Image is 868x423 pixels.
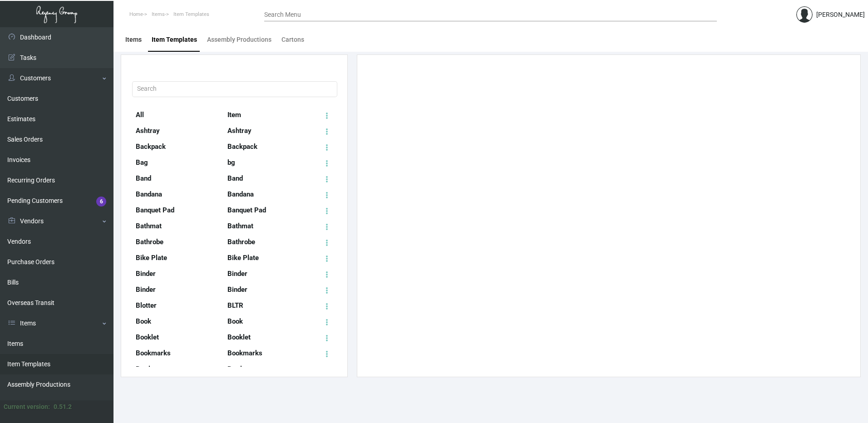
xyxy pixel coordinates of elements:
div: Binder [227,285,319,295]
div: Banquet Pad [227,205,319,216]
div: Blotter [136,300,227,311]
span: Item Templates [173,11,209,17]
div: Bottle [227,364,319,374]
span: Items [152,11,165,17]
div: Assembly Productions [207,35,271,44]
div: [PERSON_NAME] [816,10,865,20]
div: Bathrobe [136,237,227,247]
span: Home [129,11,143,17]
div: Ashtray [227,126,319,136]
div: Book [136,316,227,327]
div: Binder [136,269,227,279]
div: bg [227,157,319,168]
div: Items [125,35,142,44]
div: Booklet [227,332,319,343]
div: 0.51.2 [54,402,72,412]
div: Band [136,173,227,184]
div: Bottle [136,364,227,374]
div: Bookmarks [227,348,319,359]
div: Backpack [227,142,319,152]
div: Bag [136,157,227,168]
div: Bookmarks [136,348,227,359]
div: Binder [136,285,227,295]
div: All [136,110,227,120]
div: Bandana [136,189,227,200]
img: admin@bootstrapmaster.com [796,6,813,23]
div: Item Templates [152,35,197,44]
div: Item [227,110,319,120]
div: Cartons [281,35,304,44]
div: Book [227,316,319,327]
div: Band [227,173,319,184]
div: Ashtray [136,126,227,136]
div: Binder [227,269,319,279]
div: Bandana [227,189,319,200]
div: Booklet [136,332,227,343]
div: Backpack [136,142,227,152]
div: Bathrobe [227,237,319,247]
div: BLTR [227,300,319,311]
div: Bathmat [136,221,227,231]
div: Bike Plate [136,253,227,263]
input: Search [137,85,333,93]
div: Banquet Pad [136,205,227,216]
div: Bike Plate [227,253,319,263]
div: Current version: [4,402,50,412]
div: Bathmat [227,221,319,231]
